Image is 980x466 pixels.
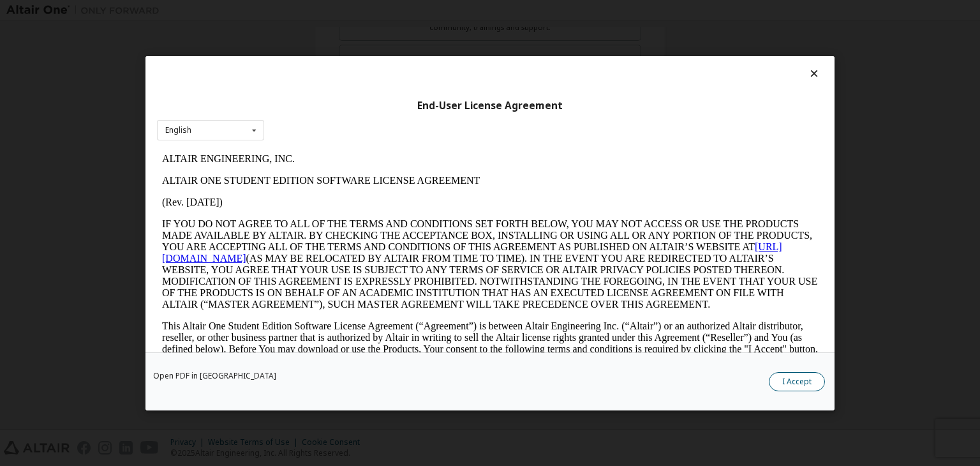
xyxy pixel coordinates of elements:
p: ALTAIR ENGINEERING, INC. [5,5,661,17]
a: Open PDF in [GEOGRAPHIC_DATA] [153,372,276,380]
p: This Altair One Student Edition Software License Agreement (“Agreement”) is between Altair Engine... [5,172,661,218]
p: ALTAIR ONE STUDENT EDITION SOFTWARE LICENSE AGREEMENT [5,27,661,38]
p: (Rev. [DATE]) [5,49,661,60]
a: [URL][DOMAIN_NAME] [5,93,625,116]
p: IF YOU DO NOT AGREE TO ALL OF THE TERMS AND CONDITIONS SET FORTH BELOW, YOU MAY NOT ACCESS OR USE... [5,70,661,162]
button: I Accept [769,372,825,391]
div: End-User License Agreement [157,99,823,112]
div: English [165,126,191,134]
